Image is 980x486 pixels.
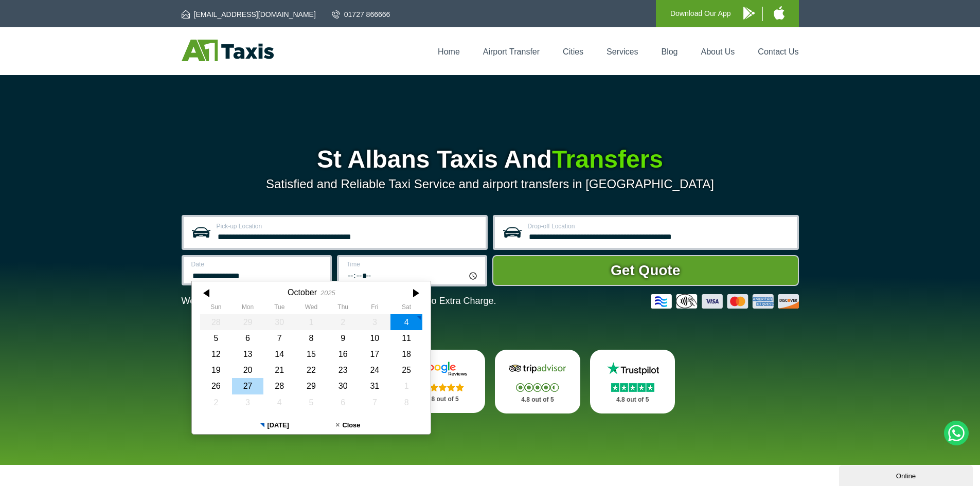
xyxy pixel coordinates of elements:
[231,394,263,410] div: 03 November 2025
[182,147,799,172] h1: St Albans Taxis And
[552,146,663,173] span: Transfers
[390,394,422,410] div: 08 November 2025
[359,330,390,346] div: 10 October 2025
[492,255,799,286] button: Get Quote
[295,314,327,330] div: 01 October 2025
[327,394,359,410] div: 06 November 2025
[263,394,295,410] div: 04 November 2025
[200,394,232,410] div: 02 November 2025
[390,346,422,362] div: 18 October 2025
[590,350,675,413] a: Trustpilot Stars 4.8 out of 5
[231,378,263,394] div: 27 October 2025
[182,177,799,191] p: Satisfied and Reliable Taxi Service and airport transfers in [GEOGRAPHIC_DATA]
[200,346,232,362] div: 12 October 2025
[359,303,390,314] th: Friday
[327,346,359,362] div: 16 October 2025
[507,361,568,376] img: Tripadvisor
[327,303,359,314] th: Thursday
[774,6,785,20] img: A1 Taxis iPhone App
[200,303,232,314] th: Sunday
[231,362,263,378] div: 20 October 2025
[651,294,799,309] img: Credit And Debit Cards
[263,378,295,394] div: 28 October 2025
[390,314,422,330] div: 04 October 2025
[217,223,479,229] label: Pick-up Location
[390,362,422,378] div: 25 October 2025
[611,383,654,392] img: Stars
[411,393,474,406] p: 4.8 out of 5
[347,261,479,267] label: Time
[263,330,295,346] div: 07 October 2025
[295,330,327,346] div: 08 October 2025
[200,314,232,330] div: 28 September 2025
[295,346,327,362] div: 15 October 2025
[327,314,359,330] div: 02 October 2025
[359,362,390,378] div: 24 October 2025
[295,303,327,314] th: Wednesday
[263,362,295,378] div: 21 October 2025
[390,330,422,346] div: 11 October 2025
[295,378,327,394] div: 29 October 2025
[390,303,422,314] th: Saturday
[200,362,232,378] div: 19 October 2025
[483,47,540,56] a: Airport Transfer
[332,9,390,20] a: 01727 866666
[607,47,638,56] a: Services
[231,330,263,346] div: 06 October 2025
[327,330,359,346] div: 09 October 2025
[327,378,359,394] div: 30 October 2025
[359,346,390,362] div: 17 October 2025
[412,361,473,376] img: Google
[528,223,791,229] label: Drop-off Location
[231,314,263,330] div: 29 September 2025
[400,350,485,413] a: Google Stars 4.8 out of 5
[495,350,580,413] a: Tripadvisor Stars 4.8 out of 5
[295,394,327,410] div: 05 November 2025
[670,7,731,20] p: Download Our App
[182,296,496,307] p: We Now Accept Card & Contactless Payment In
[438,47,460,56] a: Home
[516,383,559,392] img: Stars
[231,346,263,362] div: 13 October 2025
[839,463,975,486] iframe: chat widget
[602,361,664,376] img: Trustpilot
[263,303,295,314] th: Tuesday
[378,296,496,306] span: The Car at No Extra Charge.
[231,303,263,314] th: Monday
[506,393,569,406] p: 4.8 out of 5
[182,40,274,61] img: A1 Taxis St Albans LTD
[295,362,327,378] div: 22 October 2025
[200,378,232,394] div: 26 October 2025
[200,330,232,346] div: 05 October 2025
[601,393,664,406] p: 4.8 out of 5
[238,417,311,434] button: [DATE]
[263,314,295,330] div: 30 September 2025
[182,9,316,20] a: [EMAIL_ADDRESS][DOMAIN_NAME]
[263,346,295,362] div: 14 October 2025
[359,394,390,410] div: 07 November 2025
[661,47,678,56] a: Blog
[743,7,755,20] img: A1 Taxis Android App
[311,417,385,434] button: Close
[320,289,335,297] div: 2025
[421,383,464,391] img: Stars
[563,47,583,56] a: Cities
[758,47,798,56] a: Contact Us
[288,287,317,297] div: October
[359,314,390,330] div: 03 October 2025
[191,261,324,267] label: Date
[390,378,422,394] div: 01 November 2025
[327,362,359,378] div: 23 October 2025
[701,47,735,56] a: About Us
[359,378,390,394] div: 31 October 2025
